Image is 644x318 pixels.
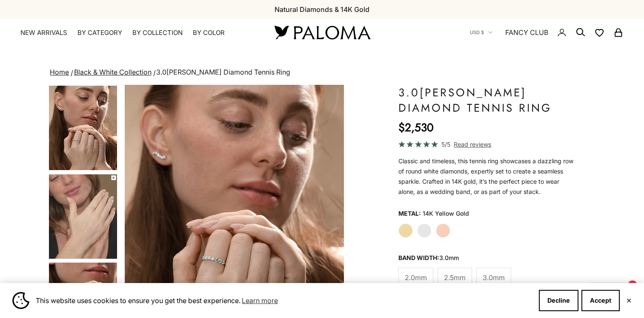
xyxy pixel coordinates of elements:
[441,139,450,149] span: 5/5
[398,207,421,220] legend: Metal:
[132,29,183,37] summary: By Collection
[275,4,369,15] p: Natural Diamonds & 14K Gold
[626,298,632,303] button: Close
[77,29,122,37] summary: By Category
[193,29,225,37] summary: By Color
[398,119,434,136] sale-price: $2,530
[444,272,466,283] span: 2.5mm
[405,272,427,283] span: 2.0mm
[48,85,118,171] button: Go to item 4
[398,252,459,264] legend: Band Width:
[20,29,67,37] a: NEW ARRIVALS
[470,19,624,46] nav: Secondary navigation
[505,27,548,38] a: FANCY CLUB
[240,294,279,307] a: Learn more
[49,174,117,259] img: #YellowGold #WhiteGold #RoseGold
[156,68,290,76] span: 3.0[PERSON_NAME] Diamond Tennis Ring
[398,139,574,149] a: 5/5 Read reviews
[423,207,469,220] variant-option-value: 14K Yellow Gold
[20,29,254,37] nav: Primary navigation
[74,68,152,76] a: Black & White Collection
[470,29,484,36] span: USD $
[398,156,574,197] p: Classic and timeless, this tennis ring showcases a dazzling row of round white diamonds, expertly...
[12,292,29,309] img: Cookie banner
[439,254,459,261] variant-option-value: 3.0mm
[398,85,574,116] h1: 3.0[PERSON_NAME] Diamond Tennis Ring
[50,68,69,76] a: Home
[454,139,491,149] span: Read reviews
[49,86,117,170] img: #YellowGold #WhiteGold #RoseGold
[483,272,505,283] span: 3.0mm
[36,294,532,307] span: This website uses cookies to ensure you get the best experience.
[470,29,492,36] button: USD $
[539,290,578,311] button: Decline
[48,66,595,78] nav: breadcrumbs
[48,173,118,260] button: Go to item 5
[581,290,620,311] button: Accept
